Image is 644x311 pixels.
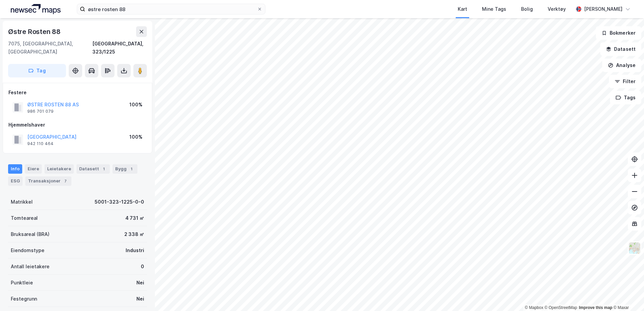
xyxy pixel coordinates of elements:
[602,59,641,72] button: Analyse
[11,198,33,206] div: Matrikkel
[8,64,66,77] button: Tag
[85,4,257,14] input: Søk på adresse, matrikkel, gårdeiere, leietakere eller personer
[95,198,144,206] div: 5001-323-1225-0-0
[126,246,144,254] div: Industri
[610,279,644,311] iframe: Chat Widget
[92,40,147,56] div: [GEOGRAPHIC_DATA], 323/1225
[136,279,144,287] div: Nei
[8,89,147,97] div: Festere
[609,75,641,88] button: Filter
[112,164,137,174] div: Bygg
[11,295,37,303] div: Festegrunn
[11,246,44,254] div: Eiendomstype
[584,5,622,13] div: [PERSON_NAME]
[124,230,144,238] div: 2 338 ㎡
[11,279,33,287] div: Punktleie
[27,141,54,146] div: 942 110 464
[8,26,62,37] div: Østre Rosten 88
[525,305,543,310] a: Mapbox
[8,176,23,186] div: ESG
[11,4,61,14] img: logo.a4113a55bc3d86da70a041830d287a7e.svg
[628,242,641,254] img: Z
[11,230,50,238] div: Bruksareal (BRA)
[128,166,135,172] div: 1
[8,121,147,129] div: Hjemmelshaver
[458,5,467,13] div: Kart
[129,101,142,109] div: 100%
[125,214,144,222] div: 4 731 ㎡
[141,263,144,271] div: 0
[8,164,22,174] div: Info
[610,91,641,104] button: Tags
[482,5,506,13] div: Mine Tags
[8,40,92,56] div: 7075, [GEOGRAPHIC_DATA], [GEOGRAPHIC_DATA]
[596,26,641,40] button: Bokmerker
[25,176,71,186] div: Transaksjoner
[62,178,69,184] div: 7
[25,164,42,174] div: Eiere
[579,305,612,310] a: Improve this map
[11,263,50,271] div: Antall leietakere
[129,133,142,141] div: 100%
[136,295,144,303] div: Nei
[600,42,641,56] button: Datasett
[76,164,110,174] div: Datasett
[44,164,74,174] div: Leietakere
[548,5,566,13] div: Verktøy
[100,166,107,172] div: 1
[11,214,38,222] div: Tomteareal
[545,305,577,310] a: OpenStreetMap
[27,109,54,114] div: 986 701 079
[521,5,533,13] div: Bolig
